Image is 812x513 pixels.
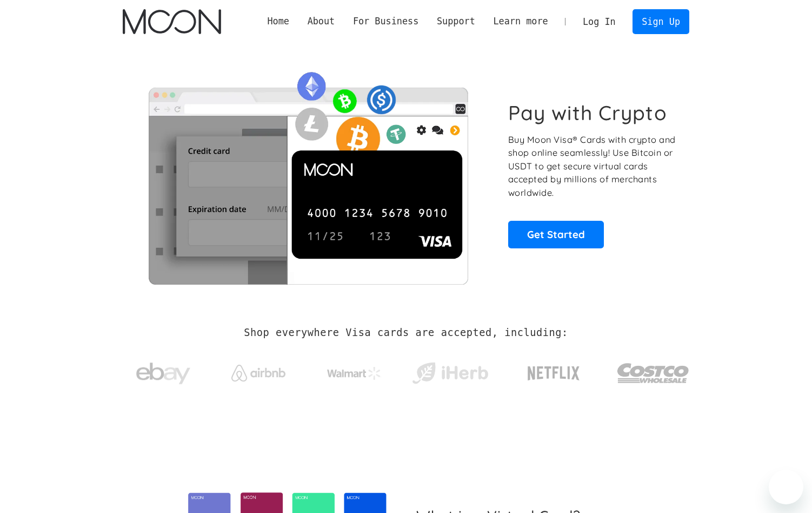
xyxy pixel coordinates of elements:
[327,367,381,380] img: Walmart
[437,15,475,28] div: Support
[574,10,624,34] a: Log In
[123,9,221,34] a: home
[244,327,568,339] h2: Shop everywhere Visa cards are accepted, including:
[428,15,484,28] div: Support
[344,15,428,28] div: For Business
[314,356,395,385] a: Walmart
[218,354,299,387] a: Airbnb
[410,348,490,393] a: iHerb
[258,15,298,28] a: Home
[493,15,548,28] div: Learn more
[123,346,203,396] a: ebay
[410,359,490,387] img: iHerb
[353,15,418,28] div: For Business
[505,349,602,392] a: Netflix
[769,470,803,504] iframe: Button to launch messaging window
[617,353,689,393] img: Costco
[527,360,581,387] img: Netflix
[508,101,667,125] h1: Pay with Crypto
[298,15,344,28] div: About
[617,342,689,399] a: Costco
[123,9,221,34] img: Moon Logo
[633,9,689,34] a: Sign Up
[484,15,557,28] div: Learn more
[508,221,604,248] a: Get Started
[123,64,493,284] img: Moon Cards let you spend your crypto anywhere Visa is accepted.
[308,15,335,28] div: About
[231,365,285,382] img: Airbnb
[136,357,190,391] img: ebay
[508,133,677,200] p: Buy Moon Visa® Cards with crypto and shop online seamlessly! Use Bitcoin or USDT to get secure vi...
